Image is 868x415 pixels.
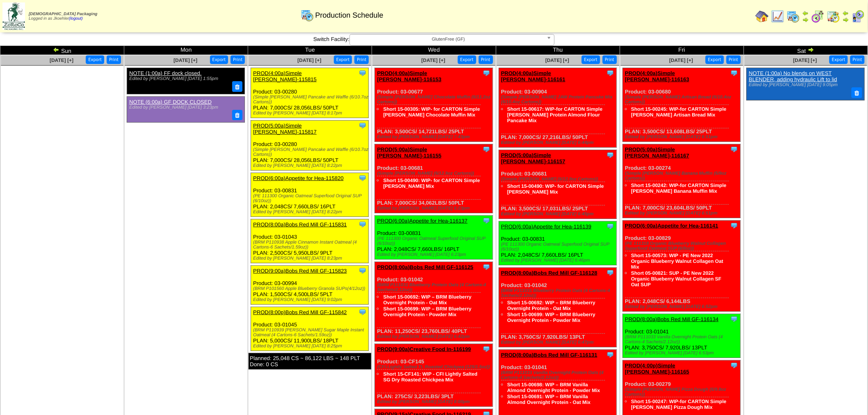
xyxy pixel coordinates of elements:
[606,351,614,359] img: Tooltip
[620,46,744,55] td: Fri
[749,70,837,82] a: NOTE (1:00a) No blends on WEST BLENDER, adding hydraulic Lift to lid
[253,328,368,337] div: (BRM P110939 [PERSON_NAME] Sugar Maple Instant Oatmeal (4 Cartons-6 Sachets/1.59oz))
[730,361,738,369] img: Tooltip
[843,16,849,23] img: arrowright.gif
[631,182,727,194] a: Short 15-00242: WIP-for CARTON Simple [PERSON_NAME] Banana Muffin Mix
[50,57,73,63] span: [DATE] [+]
[499,150,617,219] div: Product: 03-00681 PLAN: 3,500CS / 17,031LBS / 25PLT
[625,363,690,375] a: PROD(4:00p)Simple [PERSON_NAME]-116165
[843,10,849,16] img: arrowleft.gif
[706,55,724,64] button: Export
[793,57,817,63] span: [DATE] [+]
[749,82,860,87] div: Edited by [PERSON_NAME] [DATE] 9:05pm
[625,304,740,309] div: Edited by [PERSON_NAME] [DATE] 6:52pm
[253,95,368,105] div: (Simple [PERSON_NAME] Pancake and Waffle (6/10.7oz Cartons))
[827,10,840,23] img: calendarinout.gif
[2,2,25,30] img: zoroco-logo-small.webp
[631,106,727,118] a: Short 15-00245: WIP-for CARTON Simple [PERSON_NAME] Artisan Bread Mix
[232,81,243,92] button: Delete Note
[251,121,369,171] div: Product: 03-00280 PLAN: 7,000CS / 28,056LBS / 50PLT
[631,270,722,287] a: Short 05-00821: SUP - PE New 2022 Organic Blueberry Walnut Collagen SF Oat SUP
[850,55,865,64] button: Print
[482,263,491,271] img: Tooltip
[623,144,740,218] div: Product: 03-00274 PLAN: 7,000CS / 23,604LBS / 50PLT
[53,46,59,53] img: arrowleft.gif
[29,12,97,21] span: Logged in as Jkoehler
[501,340,617,345] div: Edited by [PERSON_NAME] [DATE] 6:47pm
[625,146,690,159] a: PROD(5:00a)Simple [PERSON_NAME]-116167
[501,212,617,217] div: Edited by [PERSON_NAME] [DATE] 6:45pm
[377,283,492,292] div: (BRM P111031 Blueberry Protein Oats (4 Cartons-4 Sachets/2.12oz))
[253,163,368,168] div: Edited by [PERSON_NAME] [DATE] 8:22pm
[730,145,738,153] img: Tooltip
[507,300,596,311] a: Short 15-00692: WIP – BRM Blueberry Overnight Protein - Oat Mix
[631,253,724,270] a: Short 15-00573: WIP - PE New 2022 Organic Blueberry Walnut Collagen Oat Mix
[383,371,477,383] a: Short 15-CF141: WIP - CFI Lightly Salted SG Dry Roasted Chickpea Mix
[107,55,121,64] button: Print
[669,57,693,63] span: [DATE] [+]
[501,242,617,252] div: (PE 111300 Organic Oatmeal Superfood Original SUP (6/10oz))
[582,55,600,64] button: Export
[606,222,614,230] img: Tooltip
[377,70,441,82] a: PROD(4:00a)Simple [PERSON_NAME]-116153
[852,10,865,23] img: calendarcustomer.gif
[129,76,240,81] div: Edited by [PERSON_NAME] [DATE] 1:55pm
[69,16,83,21] a: (logout)
[372,46,496,55] td: Wed
[377,399,492,404] div: Edited by [PERSON_NAME] [DATE] 8:00pm
[730,221,738,230] img: Tooltip
[377,236,492,246] div: (PE 111300 Organic Oatmeal Superfood Original SUP (6/10oz))
[603,55,617,64] button: Print
[852,87,862,98] button: Delete Note
[501,152,566,164] a: PROD(5:00a)Simple [PERSON_NAME]-116157
[383,178,480,189] a: Short 15-00490: WIP- for CARTON Simple [PERSON_NAME] Mix
[375,144,493,213] div: Product: 03-00681 PLAN: 7,000CS / 34,062LBS / 50PLT
[377,146,441,159] a: PROD(5:00a)Simple [PERSON_NAME]-116155
[253,147,368,157] div: (Simple [PERSON_NAME] Pancake and Waffle (6/10.7oz Cartons))
[253,297,368,302] div: Edited by [PERSON_NAME] [DATE] 9:02pm
[248,46,372,55] td: Tue
[507,312,596,323] a: Short 15-00699: WIP – BRM Blueberry Overnight Protein - Powder Mix
[507,106,603,123] a: Short 15-00617: WIP-for CARTON Simple [PERSON_NAME] Protein Almond Flour Pancake Mix
[354,55,369,64] button: Print
[496,46,620,55] td: Thu
[730,69,738,77] img: Tooltip
[501,70,566,82] a: PROD(4:00a)Simple [PERSON_NAME]-116161
[802,16,809,23] img: arrowright.gif
[606,151,614,159] img: Tooltip
[546,57,569,63] span: [DATE] [+]
[375,262,493,342] div: Product: 03-01042 PLAN: 11,250CS / 23,760LBS / 40PLT
[625,171,740,181] div: (Simple [PERSON_NAME] Banana Muffin (6/9oz Cartons))
[501,370,617,380] div: (BRM P111033 Vanilla Overnight Protein Oats (4 Cartons-4 Sachets/2.12oz))
[377,264,473,270] a: PROD(8:00a)Bobs Red Mill GF-116125
[625,387,740,397] div: (Simple [PERSON_NAME] Pizza Dough (6/9.8oz Cartons))
[631,399,727,410] a: Short 15-00247: WIP-for CARTON Simple [PERSON_NAME] Pizza Dough Mix
[297,57,321,63] a: [DATE] [+]
[501,352,598,358] a: PROD(8:00a)Bobs Red Mill GF-116131
[251,219,369,263] div: Product: 03-01043 PLAN: 2,500CS / 5,950LBS / 9PLT
[253,123,317,135] a: PROD(5:00a)Simple [PERSON_NAME]-115817
[210,55,228,64] button: Export
[625,316,719,322] a: PROD(8:00a)Bobs Red Mill GF-116134
[501,258,617,263] div: Edited by [PERSON_NAME] [DATE] 6:46pm
[501,223,592,230] a: PROD(6:00a)Appetite for Hea-116139
[606,269,614,277] img: Tooltip
[501,270,598,276] a: PROD(8:00a)Bobs Red Mill GF-116128
[377,252,492,257] div: Edited by [PERSON_NAME] [DATE] 6:23pm
[0,46,124,55] td: Sun
[129,105,240,110] div: Edited by [PERSON_NAME] [DATE] 3:23pm
[726,55,741,64] button: Print
[421,57,445,63] span: [DATE] [+]
[625,241,740,251] div: (PE 111318 Organic Blueberry Walnut Collagen Superfood Oatmeal SUP (6/8oz))
[174,57,197,63] a: [DATE] [+]
[251,266,369,305] div: Product: 03-00994 PLAN: 1,500CS / 4,500LBS / 5PLT
[499,68,617,148] div: Product: 03-00904 PLAN: 7,000CS / 27,216LBS / 50PLT
[249,353,371,369] div: Planned: 25,048 CS ~ 86,122 LBS ~ 148 PLT Done: 0 CS
[756,10,769,23] img: home.gif
[507,382,601,393] a: Short 15-00698: WIP – BRM Vanilla Almond Overnight Protein - Powder Mix
[253,221,347,228] a: PROD(8:00a)Bobs Red Mill GF-115831
[124,46,248,55] td: Mon
[499,221,617,265] div: Product: 03-00831 PLAN: 2,048CS / 7,660LBS / 16PLT
[623,68,740,142] div: Product: 03-00680 PLAN: 3,500CS / 13,608LBS / 25PLT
